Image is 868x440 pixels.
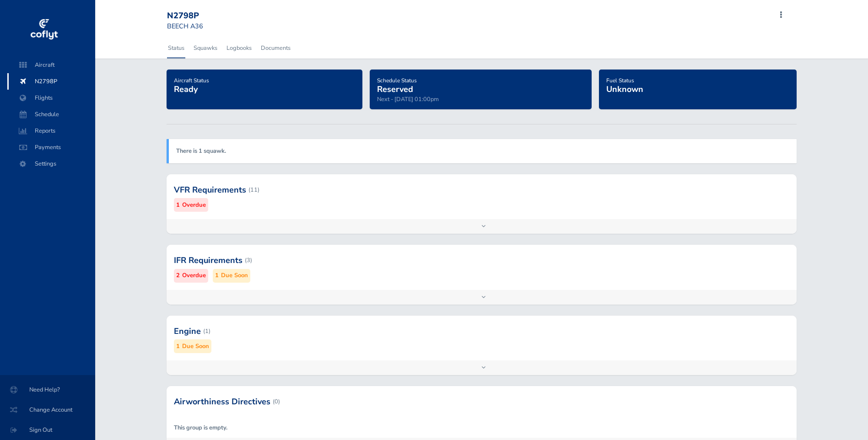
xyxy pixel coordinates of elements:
[16,139,86,156] span: Payments
[174,77,209,84] span: Aircraft Status
[11,381,84,398] span: Need Help?
[167,11,233,21] div: N2798P
[176,147,226,155] a: There is 1 squawk.
[16,57,86,73] span: Aircraft
[182,200,206,210] small: Overdue
[16,123,86,139] span: Reports
[29,16,59,43] img: coflyt logo
[167,38,185,58] a: Status
[11,402,84,418] span: Change Account
[167,21,203,31] small: BEECH A36
[606,77,634,84] span: Fuel Status
[193,38,218,58] a: Squawks
[226,38,253,58] a: Logbooks
[182,342,209,351] small: Due Soon
[377,95,439,103] span: Next - [DATE] 01:00pm
[16,90,86,106] span: Flights
[377,77,417,84] span: Schedule Status
[16,156,86,172] span: Settings
[377,74,417,95] a: Schedule StatusReserved
[16,106,86,123] span: Schedule
[260,38,291,58] a: Documents
[377,84,413,95] span: Reserved
[182,271,206,280] small: Overdue
[221,271,248,280] small: Due Soon
[174,424,227,432] strong: This group is empty.
[174,84,198,95] span: Ready
[16,73,86,90] span: N2798P
[606,84,643,95] span: Unknown
[11,422,84,438] span: Sign Out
